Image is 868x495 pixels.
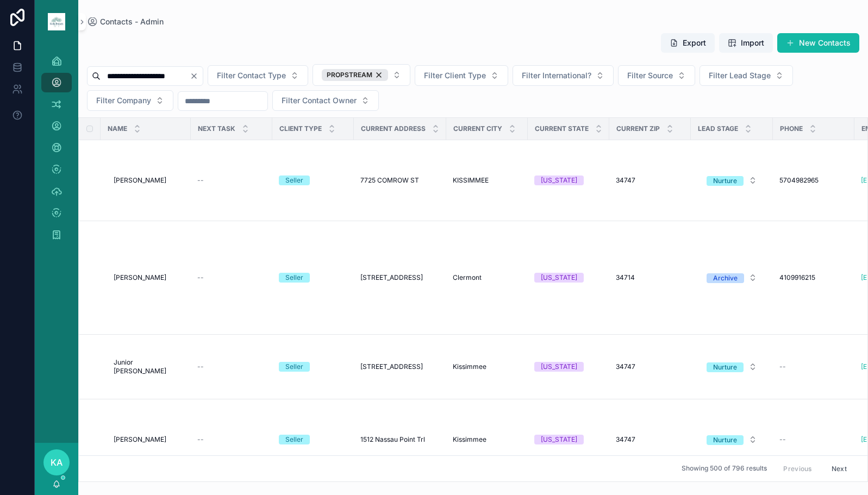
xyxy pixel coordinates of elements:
[198,124,235,133] span: Next Task
[453,362,486,371] span: Kissimmee
[616,435,635,444] span: 34747
[824,460,854,477] button: Next
[534,435,603,444] a: [US_STATE]
[279,273,347,283] a: Seller
[424,70,486,81] span: Filter Client Type
[777,33,859,53] button: New Contacts
[616,176,635,185] span: 34747
[96,95,151,106] span: Filter Company
[713,362,737,372] div: Nurture
[709,70,771,81] span: Filter Lead Stage
[713,273,738,283] div: Archive
[453,176,521,185] a: KISSIMMEE
[697,267,766,288] a: Select Button
[534,273,603,283] a: [US_STATE]
[360,435,440,444] a: 1512 Nassau Point Trl
[453,362,521,371] a: Kissimmee
[698,430,766,449] button: Select Button
[114,176,166,185] span: [PERSON_NAME]
[713,435,737,445] div: Nurture
[719,33,773,53] button: Import
[35,43,78,259] div: scrollable content
[360,435,425,444] span: 1512 Nassau Point Trl
[285,176,303,185] div: Seller
[453,124,502,133] span: Current City
[360,362,440,371] a: [STREET_ADDRESS]
[513,65,614,86] button: Select Button
[190,72,203,80] button: Clear
[453,273,482,282] span: Clermont
[108,124,127,133] span: Name
[616,273,635,282] span: 34714
[51,456,63,469] span: KA
[327,71,372,79] span: PROPSTREAM
[682,465,767,473] span: Showing 500 of 796 results
[697,429,766,450] a: Select Button
[100,16,164,27] span: Contacts - Admin
[616,273,684,282] a: 34714
[541,435,577,444] div: [US_STATE]
[534,362,603,372] a: [US_STATE]
[713,176,737,186] div: Nurture
[415,65,508,86] button: Select Button
[616,362,635,371] span: 34747
[114,273,184,282] a: [PERSON_NAME]
[779,176,848,185] a: 5704982965
[616,435,684,444] a: 34747
[741,37,764,48] span: Import
[779,435,848,444] a: --
[279,124,322,133] span: Client Type
[522,70,591,81] span: Filter International?
[197,435,266,444] a: --
[360,176,440,185] a: 7725 COMROW ST
[618,65,695,86] button: Select Button
[360,176,419,185] span: 7725 COMROW ST
[208,65,308,86] button: Select Button
[114,358,184,375] a: Junior [PERSON_NAME]
[279,435,347,444] a: Seller
[360,273,423,282] span: [STREET_ADDRESS]
[697,356,766,377] a: Select Button
[322,69,388,81] button: Unselect 981
[114,435,166,444] span: [PERSON_NAME]
[541,273,577,283] div: [US_STATE]
[779,176,819,185] span: 5704982965
[779,435,786,444] span: --
[360,273,440,282] a: [STREET_ADDRESS]
[313,64,410,86] button: Select Button
[616,124,660,133] span: Current Zip
[541,176,577,185] div: [US_STATE]
[114,273,166,282] span: [PERSON_NAME]
[217,70,286,81] span: Filter Contact Type
[698,171,766,190] button: Select Button
[272,90,379,111] button: Select Button
[197,273,266,282] a: --
[114,435,184,444] a: [PERSON_NAME]
[698,124,738,133] span: Lead Stage
[779,273,848,282] a: 4109916215
[279,176,347,185] a: Seller
[616,362,684,371] a: 34747
[700,65,793,86] button: Select Button
[627,70,673,81] span: Filter Source
[285,362,303,372] div: Seller
[197,176,266,185] a: --
[780,124,803,133] span: Phone
[779,362,786,371] span: --
[285,273,303,283] div: Seller
[361,124,426,133] span: Current Address
[197,362,266,371] a: --
[698,357,766,377] button: Select Button
[453,176,489,185] span: KISSIMMEE
[535,124,589,133] span: Current State
[779,273,815,282] span: 4109916215
[197,362,204,371] span: --
[453,435,486,444] span: Kissimmee
[453,273,521,282] a: Clermont
[779,362,848,371] a: --
[534,176,603,185] a: [US_STATE]
[197,176,204,185] span: --
[697,170,766,191] a: Select Button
